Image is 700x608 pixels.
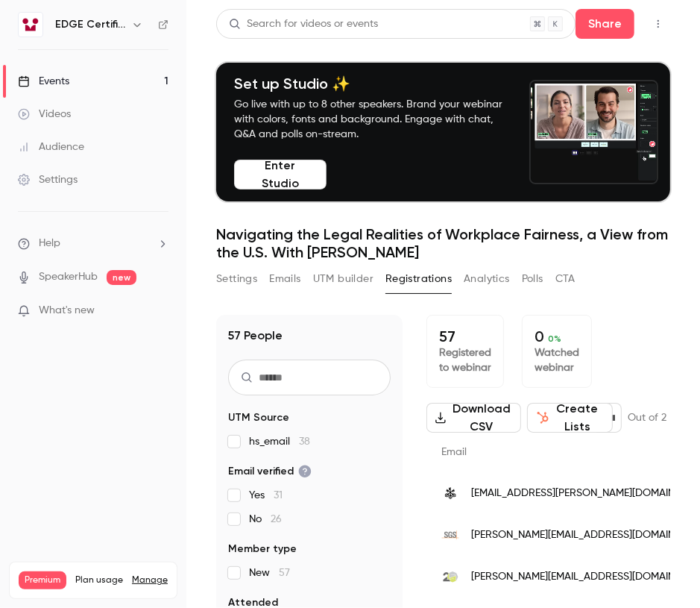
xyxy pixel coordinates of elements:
img: flocert.net [441,568,459,586]
span: 38 [299,436,310,447]
div: v 4.0.25 [42,24,73,36]
div: Settings [18,172,78,187]
span: Email verified [228,464,312,479]
span: Premium [19,571,66,589]
h1: 57 People [228,327,283,345]
p: Go live with up to 8 other speakers. Brand your webinar with colors, fonts and background. Engage... [234,97,517,142]
div: Search for videos or events [229,16,378,32]
span: Plan usage [75,574,123,586]
h6: EDGE Certification [55,17,125,32]
button: Analytics [464,267,510,291]
button: Settings [216,267,257,291]
h1: Navigating the Legal Realities of Workplace Fairness, a View from the U.S. With [PERSON_NAME] [216,225,670,261]
span: No [249,512,282,527]
p: 0 [535,327,579,345]
span: Email [441,447,467,457]
div: Events [18,74,69,89]
button: Enter Studio [234,160,327,189]
li: help-dropdown-opener [18,236,168,251]
span: 26 [271,514,282,524]
button: Registrations [385,267,452,291]
p: Registered to webinar [439,345,491,375]
h4: Set up Studio ✨ [234,75,517,93]
button: Polls [522,267,543,291]
img: tab_keywords_by_traffic_grey.svg [148,87,160,98]
span: Yes [249,488,283,503]
span: new [107,270,136,285]
a: Manage [132,574,168,586]
p: 57 [439,327,491,345]
img: sgs.com [441,526,459,544]
span: 57 [279,568,290,578]
p: Watched webinar [535,345,579,375]
span: hs_email [249,434,310,449]
span: New [249,565,290,580]
p: Out of 2 [628,410,666,425]
img: logo_orange.svg [24,24,36,36]
button: Create Lists [527,403,613,433]
img: EDGE Certification [19,13,42,37]
span: Member type [228,542,297,557]
button: Download CSV [426,403,521,433]
div: Domain Overview [57,88,133,98]
span: Help [39,236,60,251]
span: What's new [39,303,95,319]
a: SpeakerHub [39,269,98,285]
button: Emails [269,267,300,291]
span: 31 [274,490,283,501]
div: Videos [18,107,71,122]
img: ubs.com [441,484,459,502]
button: CTA [555,267,576,291]
button: Share [576,9,634,39]
img: website_grey.svg [24,39,36,51]
div: Keywords by Traffic [165,88,251,98]
div: Domain: [DOMAIN_NAME] [39,39,164,51]
span: UTM Source [228,410,289,425]
img: tab_domain_overview_orange.svg [40,87,52,98]
span: 0 % [548,333,561,344]
div: Audience [18,140,84,154]
button: UTM builder [313,267,373,291]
